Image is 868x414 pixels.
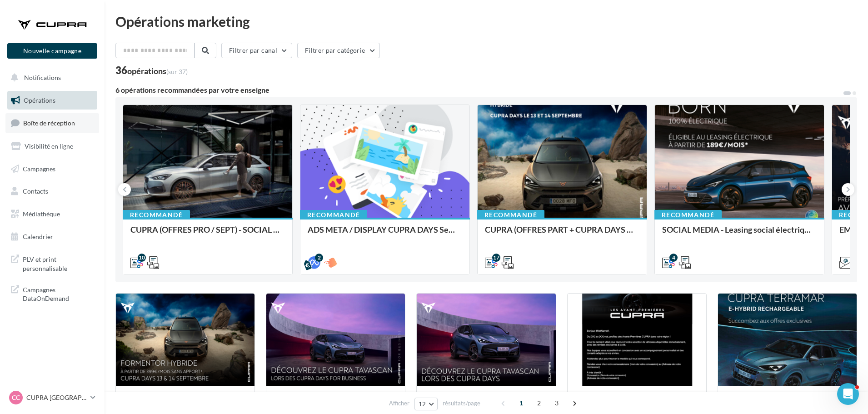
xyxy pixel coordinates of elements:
a: Calendrier [5,227,99,246]
span: Afficher [389,399,409,408]
span: CC [12,393,20,402]
button: Nouvelle campagne [7,43,97,59]
div: ADS META / DISPLAY CUPRA DAYS Septembre 2025 [308,225,462,243]
span: 3 [549,396,564,410]
span: Boîte de réception [23,119,75,127]
div: Recommandé [477,210,544,220]
button: Filtrer par catégorie [297,43,380,58]
span: Calendrier [23,233,53,240]
div: 36 [115,65,188,75]
span: PLV et print personnalisable [23,253,94,273]
button: Filtrer par canal [221,43,292,58]
span: Opérations [24,96,55,104]
a: CC CUPRA [GEOGRAPHIC_DATA] [7,389,97,406]
iframe: Intercom live chat [837,383,859,405]
span: Contacts [23,187,48,195]
div: Recommandé [300,210,367,220]
span: résultats/page [443,399,480,408]
a: Boîte de réception [5,113,99,133]
span: 12 [419,400,426,408]
div: 2 [315,254,323,262]
div: Recommandé [654,210,722,220]
span: Visibilité en ligne [25,142,73,150]
div: Recommandé [123,210,190,220]
button: 12 [414,398,438,410]
span: Campagnes [23,165,55,172]
a: Opérations [5,91,99,110]
button: Notifications [5,68,95,87]
span: Médiathèque [23,210,60,218]
p: CUPRA [GEOGRAPHIC_DATA] [26,393,87,402]
div: 17 [492,254,500,262]
div: 4 [669,254,678,262]
a: Campagnes [5,160,99,179]
a: Contacts [5,182,99,201]
span: 2 [532,396,546,410]
a: Médiathèque [5,205,99,224]
div: opérations [127,67,188,75]
span: Notifications [24,74,61,81]
a: Campagnes DataOnDemand [5,280,99,307]
div: SOCIAL MEDIA - Leasing social électrique - CUPRA Born [662,225,817,243]
a: Visibilité en ligne [5,137,99,156]
div: 10 [138,254,146,262]
div: CUPRA (OFFRES PRO / SEPT) - SOCIAL MEDIA [130,225,285,243]
span: (sur 37) [166,68,188,75]
span: Campagnes DataOnDemand [23,284,94,303]
span: 1 [514,396,529,410]
div: CUPRA (OFFRES PART + CUPRA DAYS / SEPT) - SOCIAL MEDIA [485,225,639,243]
div: Opérations marketing [115,15,857,28]
a: PLV et print personnalisable [5,249,99,276]
div: 6 opérations recommandées par votre enseigne [115,86,843,94]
